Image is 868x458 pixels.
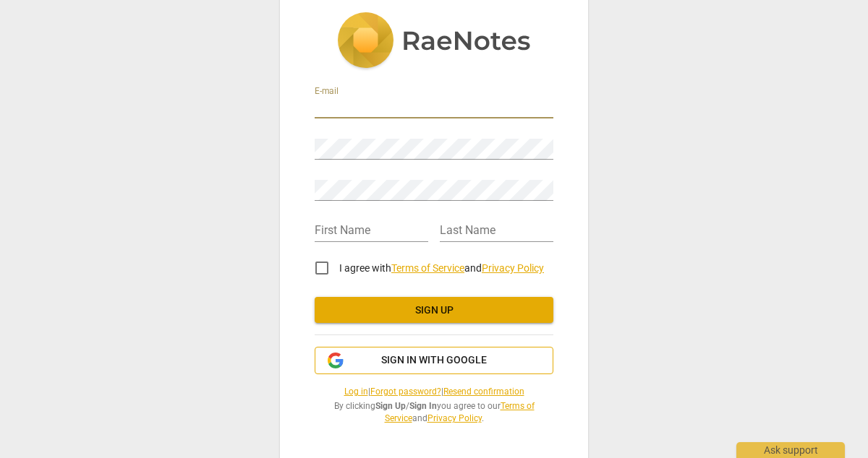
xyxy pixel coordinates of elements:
[326,303,542,318] span: Sign up
[339,262,544,274] span: I agree with and
[315,386,553,398] span: | |
[337,12,531,72] img: 5ac2273c67554f335776073100b6d88f.svg
[381,353,487,368] span: Sign in with Google
[315,347,553,374] button: Sign in with Google
[315,87,339,96] label: E-mail
[370,386,441,397] a: Forgot password?
[315,297,553,323] button: Sign up
[482,262,544,274] a: Privacy Policy
[427,413,482,423] a: Privacy Policy
[391,262,464,274] a: Terms of Service
[385,401,535,423] a: Terms of Service
[443,386,524,397] a: Resend confirmation
[375,401,406,411] b: Sign Up
[409,401,437,411] b: Sign In
[344,386,368,397] a: Log in
[736,442,845,458] div: Ask support
[315,400,553,424] span: By clicking / you agree to our and .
